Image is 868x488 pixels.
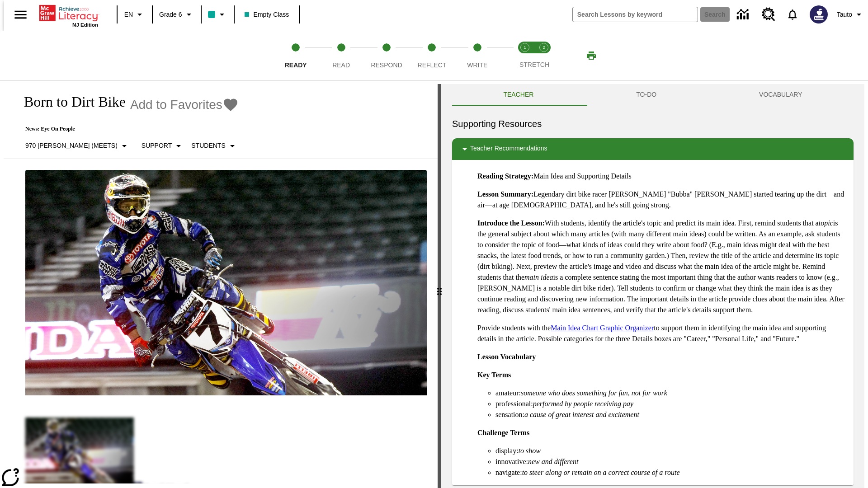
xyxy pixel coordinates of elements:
button: VOCABULARY [708,84,854,106]
li: amateur: [495,388,846,399]
button: Class color is teal. Change class color [204,6,231,23]
button: Reflect step 4 of 5 [406,31,458,80]
strong: Lesson Vocabulary [477,353,536,361]
text: 1 [524,45,526,50]
p: Legendary dirt bike racer [PERSON_NAME] "Bubba" [PERSON_NAME] started tearing up the dirt—and air... [477,189,846,211]
li: professional: [495,399,846,409]
button: Teacher [452,84,585,106]
p: Support [142,141,172,150]
li: sensation: [495,409,846,420]
button: Print [577,47,606,64]
button: Language: EN, Select a language [120,6,149,23]
button: Stretch Respond step 2 of 2 [531,31,557,80]
button: Stretch Read step 1 of 2 [512,31,538,80]
span: Tauto [837,10,852,19]
button: Ready step 1 of 5 [269,31,322,80]
a: Resource Center, Will open in new tab [756,2,781,27]
strong: Challenge Terms [477,429,529,436]
button: Write step 5 of 5 [451,31,504,80]
div: Instructional Panel Tabs [452,84,854,106]
input: search field [573,7,698,22]
div: activity [441,84,864,488]
p: Main Idea and Supporting Details [477,171,846,182]
text: 2 [542,45,545,50]
div: Press Enter or Spacebar and then press right and left arrow keys to move the slider [438,84,441,488]
span: Respond [371,61,402,69]
button: Select Lexile, 970 Lexile (Meets) [22,138,133,154]
span: EN [124,10,133,19]
a: Data Center [731,2,756,27]
li: navigate: [495,467,846,478]
button: Scaffolds, Support [138,138,188,154]
h1: Born to Dirt Bike [14,94,126,110]
span: Read [332,61,350,69]
p: Provide students with the to support them in identifying the main idea and supporting details in ... [477,323,846,344]
li: innovative: [495,456,846,467]
p: With students, identify the article's topic and predict its main idea. First, remind students tha... [477,218,846,315]
h6: Supporting Resources [452,117,854,131]
button: Grade: Grade 6, Select a grade [156,6,198,23]
span: Ready [285,61,307,69]
button: Add to Favorites - Born to Dirt Bike [130,97,239,113]
span: Empty Class [245,10,289,19]
em: new and different [528,458,578,465]
em: topic [819,219,833,227]
span: Add to Favorites [130,98,222,112]
em: main idea [524,273,553,281]
img: Motocross racer James Stewart flies through the air on his dirt bike. [25,170,427,396]
span: STRETCH [519,61,549,68]
em: someone who does something for fun, not for work [521,389,667,397]
a: Notifications [781,3,804,26]
button: Select a new avatar [804,3,833,26]
p: 970 [PERSON_NAME] (Meets) [25,141,118,150]
strong: Lesson Summary: [477,190,533,198]
span: Grade 6 [159,10,182,19]
button: Respond step 3 of 5 [360,31,413,80]
div: Home [39,3,98,28]
p: Teacher Recommendations [470,144,547,155]
span: Write [467,61,487,69]
em: to show [519,447,541,455]
strong: Introduce the Lesson: [477,219,545,227]
p: Students [191,141,225,150]
div: reading [4,84,438,483]
em: to steer along or remain on a correct course of a route [522,469,680,476]
button: Select Student [188,138,241,154]
span: NJ Edition [72,22,98,28]
span: Reflect [418,61,447,69]
em: a cause of great interest and excitement [524,411,639,418]
a: Main Idea Chart Graphic Organizer [551,324,654,332]
em: performed by people receiving pay [533,400,633,408]
strong: Reading Strategy: [477,172,533,180]
button: Read step 2 of 5 [315,31,367,80]
strong: Key Terms [477,371,511,379]
div: Teacher Recommendations [452,138,854,160]
img: Avatar [810,5,828,23]
li: display: [495,446,846,456]
button: Profile/Settings [833,6,868,23]
button: Open side menu [7,1,34,28]
button: TO-DO [585,84,708,106]
p: News: Eye On People [14,126,241,132]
